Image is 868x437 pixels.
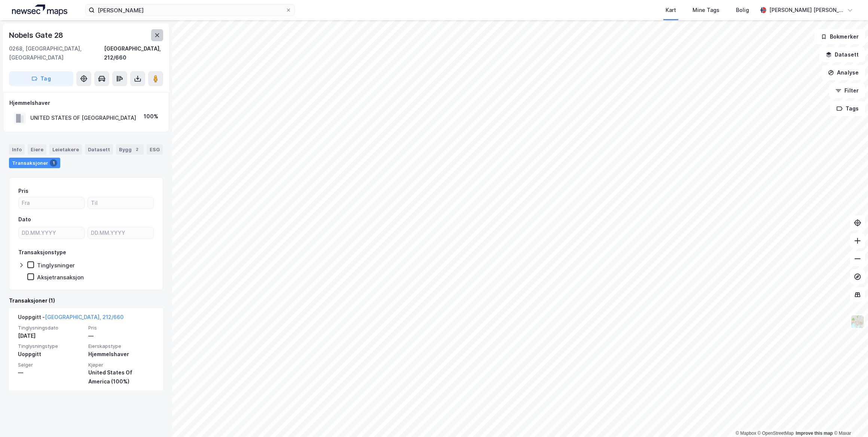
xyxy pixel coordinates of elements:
div: UNITED STATES OF [GEOGRAPHIC_DATA] [30,113,136,122]
div: Info [9,144,25,155]
input: Søk på adresse, matrikkel, gårdeiere, leietakere eller personer [95,4,285,16]
img: Z [850,315,865,329]
button: Tag [9,71,73,86]
a: Improve this map [796,431,833,436]
div: Transaksjonstype [18,248,66,257]
input: DD.MM.YYYY [88,227,153,239]
div: Tinglysninger [37,262,75,269]
span: Kjøper [88,362,154,368]
button: Filter [829,83,865,98]
div: Eiere [28,144,46,155]
div: [PERSON_NAME] [PERSON_NAME] [769,6,844,15]
button: Tags [830,101,865,116]
div: Uoppgitt - [18,313,123,325]
div: 100% [144,112,158,121]
div: United States Of America (100%) [88,368,154,386]
div: Datasett [85,144,113,155]
input: Fra [19,197,84,209]
a: OpenStreetMap [758,431,794,436]
iframe: Chat Widget [831,401,868,437]
div: — [88,331,154,340]
span: Pris [88,325,154,331]
button: Analyse [822,65,865,80]
div: Hjemmelshaver [9,98,163,107]
div: Bygg [116,144,144,155]
div: Uoppgitt [18,350,84,359]
a: [GEOGRAPHIC_DATA], 212/660 [45,314,123,320]
input: DD.MM.YYYY [19,227,84,239]
a: Mapbox [736,431,756,436]
div: Transaksjoner [9,158,60,168]
div: 0268, [GEOGRAPHIC_DATA], [GEOGRAPHIC_DATA] [9,44,104,62]
input: Til [88,197,153,209]
div: Bolig [736,6,749,15]
button: Bokmerker [814,29,865,44]
div: [GEOGRAPHIC_DATA], 212/660 [104,44,163,62]
div: Nobels Gate 28 [9,29,65,41]
img: logo.a4113a55bc3d86da70a041830d287a7e.svg [12,4,67,16]
div: Leietakere [49,144,82,155]
div: 1 [50,159,57,167]
span: Tinglysningstype [18,343,84,349]
div: [DATE] [18,331,84,340]
div: Dato [18,215,31,224]
span: Eierskapstype [88,343,154,349]
button: Datasett [819,47,865,62]
div: ESG [147,144,163,155]
div: — [18,368,84,377]
span: Tinglysningsdato [18,325,84,331]
div: Transaksjoner (1) [9,296,163,305]
div: Hjemmelshaver [88,350,154,359]
div: Pris [18,186,28,195]
div: 2 [133,146,141,153]
div: Mine Tags [693,6,719,15]
div: Kontrollprogram for chat [831,401,868,437]
div: Aksjetransaksjon [37,274,84,281]
div: Kart [666,6,676,15]
span: Selger [18,362,84,368]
